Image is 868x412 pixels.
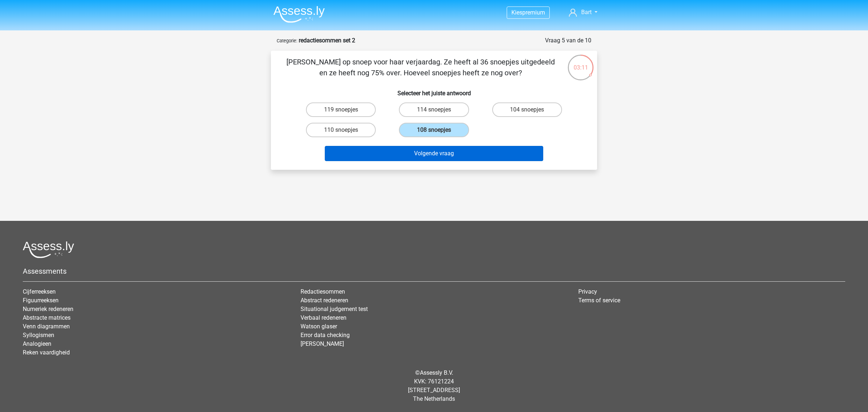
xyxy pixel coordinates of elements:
button: Volgende vraag [325,146,544,161]
span: Bart [581,9,592,16]
small: Categorie: [277,38,297,43]
a: Figuurreeksen [23,297,59,304]
a: Kiespremium [507,8,549,17]
span: Kies [511,9,522,16]
a: Reken vaardigheid [23,349,70,356]
a: Bart [566,8,600,17]
label: 119 snoepjes [306,102,376,117]
p: [PERSON_NAME] op snoep voor haar verjaardag. Ze heeft al 36 snoepjes uitgedeeld en ze heeft nog 7... [282,56,558,78]
a: Error data checking [301,332,350,339]
a: Abstract redeneren [301,297,348,304]
strong: redactiesommen set 2 [299,37,355,44]
div: © KVK: 76121224 [STREET_ADDRESS] The Netherlands [17,363,851,409]
span: premium [522,9,545,16]
label: 108 snoepjes [399,123,469,137]
a: Watson glaser [301,323,337,330]
h6: Selecteer het juiste antwoord [282,84,586,97]
a: Terms of service [578,297,620,304]
a: Numeriek redeneren [23,306,73,312]
div: 03:11 [567,54,594,72]
a: Abstracte matrices [23,314,71,321]
a: Redactiesommen [301,288,345,295]
a: Verbaal redeneren [301,314,346,321]
a: Privacy [578,288,597,295]
h5: Assessments [23,267,845,276]
img: Assessly [273,6,325,23]
a: Cijferreeksen [23,288,56,295]
a: Analogieen [23,340,51,347]
img: Assessly logo [23,241,74,258]
label: 114 snoepjes [399,102,469,117]
a: Syllogismen [23,332,54,339]
a: Venn diagrammen [23,323,70,330]
a: [PERSON_NAME] [301,340,344,347]
div: Vraag 5 van de 10 [545,36,591,45]
label: 110 snoepjes [306,123,376,137]
a: Assessly B.V. [420,369,453,376]
label: 104 snoepjes [492,102,562,117]
a: Situational judgement test [301,306,368,312]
